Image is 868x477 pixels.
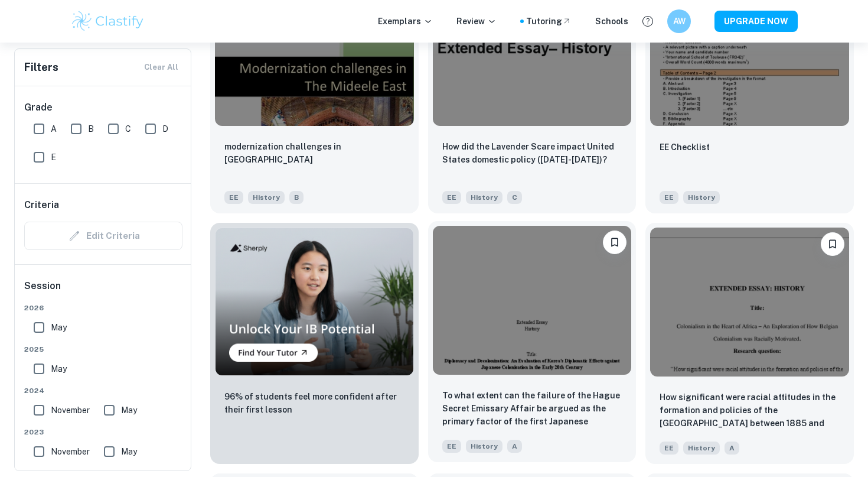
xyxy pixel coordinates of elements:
[433,226,632,375] img: History EE example thumbnail: To what extent can the failure of the Ha
[378,15,433,28] p: Exemplars
[683,442,720,455] span: History
[725,442,739,455] span: A
[673,15,686,28] h6: AW
[442,389,622,429] p: To what extent can the failure of the Hague Secret Emissary Affair be argued as the primary facto...
[24,303,182,313] span: 2026
[289,191,304,204] span: B
[51,122,57,135] span: A
[650,228,849,377] img: History EE example thumbnail: How significant were racial attitudes in
[162,122,168,135] span: D
[507,191,522,204] span: C
[442,440,461,453] span: EE
[660,191,678,204] span: EE
[51,151,56,164] span: E
[88,122,94,135] span: B
[595,15,628,28] a: Schools
[24,279,182,303] h6: Session
[24,427,182,437] span: 2023
[51,445,90,458] span: November
[248,191,285,204] span: History
[526,15,572,28] a: Tutoring
[210,223,419,464] a: Thumbnail96% of students feel more confident after their first lesson
[70,9,145,33] img: Clastify logo
[660,442,678,455] span: EE
[51,321,67,334] span: May
[683,191,720,204] span: History
[51,362,67,375] span: May
[466,191,502,204] span: History
[645,223,854,464] a: BookmarkHow significant were racial attitudes in the formation and policies of the Congo Free Sta...
[660,141,710,154] p: EE Checklist
[24,222,182,250] div: Criteria filters are unavailable when searching by topic
[24,100,182,115] h6: Grade
[121,445,137,458] span: May
[667,9,691,33] button: AW
[638,11,658,31] button: Help and Feedback
[442,140,622,166] p: How did the Lavender Scare impact United States domestic policy (1947-1959)?
[224,191,243,204] span: EE
[442,191,461,204] span: EE
[224,390,404,416] p: 96% of students feel more confident after their first lesson
[51,404,90,417] span: November
[714,11,798,32] button: UPGRADE NOW
[456,15,497,28] p: Review
[24,198,59,212] h6: Criteria
[603,231,626,254] button: Bookmark
[660,391,840,431] p: How significant were racial attitudes in the formation and policies of the Congo Free State betwe...
[24,344,182,355] span: 2025
[507,440,522,453] span: A
[428,223,637,464] a: BookmarkTo what extent can the failure of the Hague Secret Emissary Affair be argued as the prima...
[224,140,404,166] p: modernization challenges in The Middle East
[24,59,58,76] h6: Filters
[121,404,137,417] span: May
[215,228,414,376] img: Thumbnail
[125,122,131,135] span: C
[821,232,844,256] button: Bookmark
[24,385,182,396] span: 2024
[466,440,502,453] span: History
